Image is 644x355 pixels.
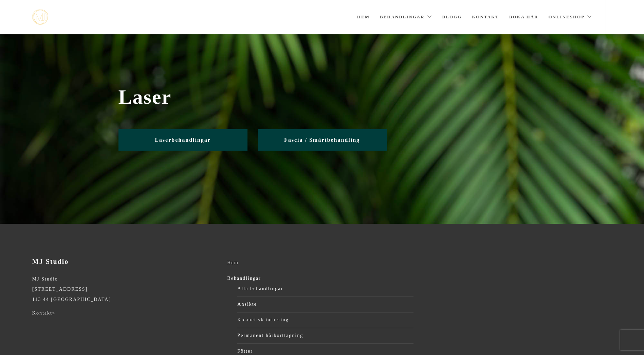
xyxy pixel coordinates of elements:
[52,310,55,316] strong: »
[32,10,48,25] a: mjstudio mjstudio mjstudio
[32,10,48,25] img: mjstudio
[32,310,55,316] a: Kontakt»
[118,85,526,109] span: Laser
[237,331,413,341] a: Permanent hårborttagning
[237,299,413,309] a: Ansikte
[155,137,211,143] span: Laserbehandlingar
[237,315,413,325] a: Kosmetisk tatuering
[258,129,387,151] a: Fascia / Smärtbehandling
[32,274,219,305] p: MJ Studio [STREET_ADDRESS] 113 44 [GEOGRAPHIC_DATA]
[237,284,413,294] a: Alla behandlingar
[32,258,219,266] h3: MJ Studio
[284,137,360,143] span: Fascia / Smärtbehandling
[118,129,247,151] a: Laserbehandlingar
[227,273,413,284] a: Behandlingar
[227,258,413,268] a: Hem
